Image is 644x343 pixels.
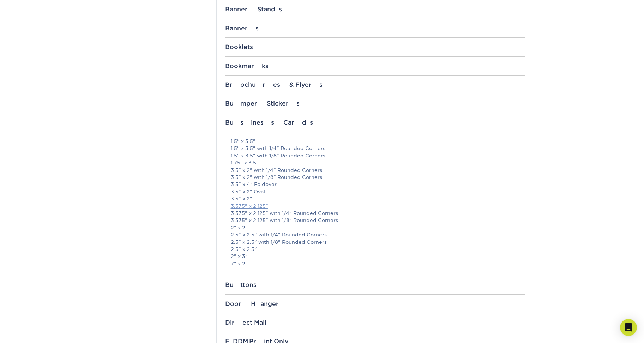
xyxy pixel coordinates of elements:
[225,281,525,288] div: Buttons
[231,160,259,166] a: 1.75" x 3.5"
[225,43,525,50] div: Booklets
[231,210,338,216] a: 3.375" x 2.125" with 1/4" Rounded Corners
[225,6,525,13] div: Banner Stands
[225,81,525,88] div: Brochures & Flyers
[231,217,338,223] a: 3.375" x 2.125" with 1/8" Rounded Corners
[225,319,525,326] div: Direct Mail
[225,119,525,126] div: Business Cards
[231,232,327,237] a: 2.5" x 2.5" with 1/4" Rounded Corners
[620,319,637,336] div: Open Intercom Messenger
[231,203,268,209] a: 3.375" x 2.125"
[225,100,525,107] div: Bumper Stickers
[231,153,325,158] a: 1.5" x 3.5" with 1/8" Rounded Corners
[231,145,325,151] a: 1.5" x 3.5" with 1/4" Rounded Corners
[231,189,265,194] a: 3.5" x 2" Oval
[231,174,322,180] a: 3.5" x 2" with 1/8" Rounded Corners
[231,239,327,245] a: 2.5" x 2.5" with 1/8" Rounded Corners
[231,253,248,259] a: 2" x 3"
[225,62,525,70] div: Bookmarks
[231,225,248,230] a: 2" x 2"
[225,25,525,32] div: Banners
[231,181,277,187] a: 3.5" x 4" Foldover
[231,196,252,201] a: 3.5" x 2"
[231,246,257,252] a: 2.5" x 2.5"
[225,300,525,307] div: Door Hanger
[248,340,249,343] small: ®
[231,261,248,266] a: 7" x 2"
[231,167,322,173] a: 3.5" x 2" with 1/4" Rounded Corners
[231,138,255,144] a: 1.5" x 3.5"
